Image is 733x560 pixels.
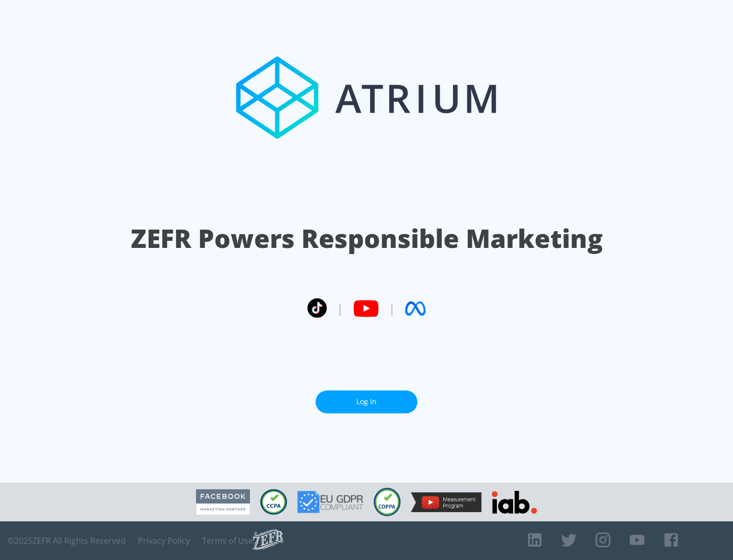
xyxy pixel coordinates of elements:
a: Terms of Use [202,536,253,546]
img: YouTube Measurement Program [411,492,482,512]
img: COPPA Compliant [374,488,401,516]
a: Privacy Policy [138,536,190,546]
span: | [389,301,395,316]
img: GDPR Compliant [297,491,363,513]
img: CCPA Compliant [260,489,287,515]
h1: ZEFR Powers Responsible Marketing [131,221,603,256]
span: © 2025 ZEFR All Rights Reserved [8,536,126,546]
span: | [337,301,343,316]
img: IAB [492,491,537,514]
img: Facebook Marketing Partner [196,489,250,515]
a: Log In [316,390,417,413]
